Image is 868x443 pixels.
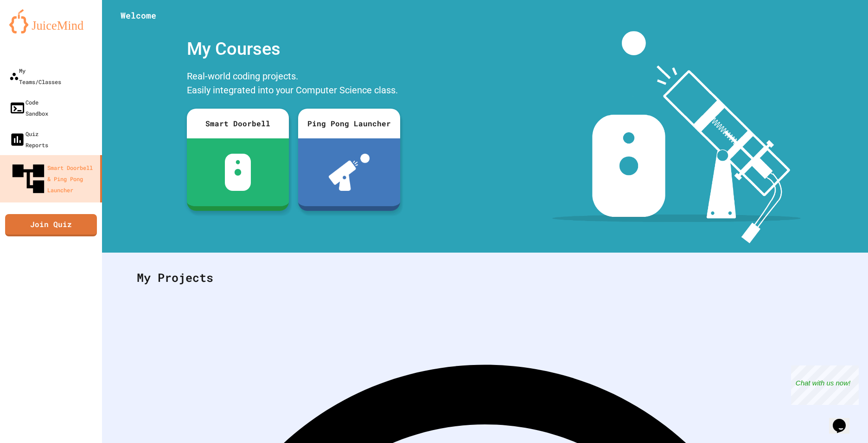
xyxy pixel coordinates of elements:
img: banner-image-my-projects.png [552,31,801,243]
div: Real-world coding projects. Easily integrated into your Computer Science class. [182,67,405,102]
iframe: chat widget [791,365,859,405]
div: Code Sandbox [9,97,48,119]
div: Smart Doorbell [187,109,289,138]
div: My Courses [182,31,405,67]
div: Smart Doorbell & Ping Pong Launcher [9,160,96,198]
div: Ping Pong Launcher [298,109,400,138]
img: ppl-with-ball.png [329,154,370,191]
div: Quiz Reports [9,128,48,150]
div: My Teams/Classes [9,65,61,87]
a: Join Quiz [5,214,97,236]
iframe: chat widget [829,406,859,434]
img: sdb-white.svg [225,154,251,191]
div: My Projects [128,260,842,296]
img: logo-orange.svg [9,9,93,33]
